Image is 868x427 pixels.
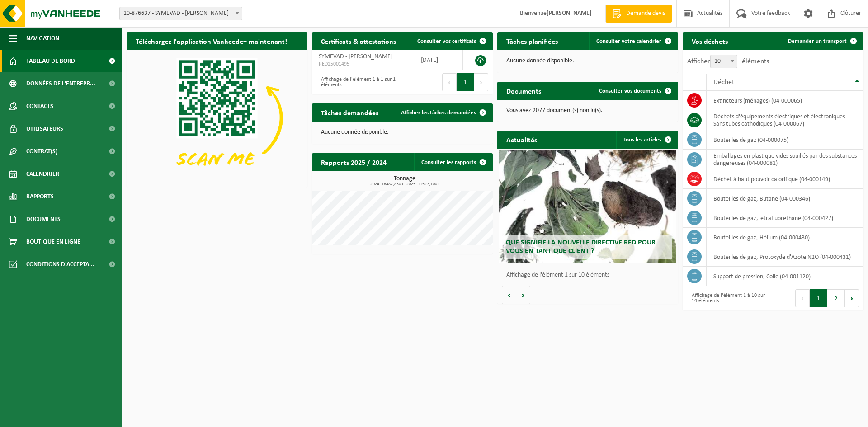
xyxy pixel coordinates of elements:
[497,82,550,99] h2: Documents
[319,61,407,68] span: RED25001495
[707,169,863,189] td: déchet à haut pouvoir calorifique (04-000149)
[127,50,307,186] img: Download de VHEPlus App
[506,272,674,278] p: Affichage de l'élément 1 sur 10 éléments
[414,50,463,70] td: [DATE]
[26,95,53,117] span: Contacts
[26,163,59,185] span: Calendrier
[711,55,737,68] span: 10
[707,130,863,150] td: bouteilles de gaz (04-000075)
[707,228,863,247] td: bouteilles de gaz, Hélium (04-000430)
[316,182,493,187] span: 2024: 16482,830 t - 2025: 11527,100 t
[781,32,863,50] a: Demander un transport
[707,150,863,169] td: emballages en plastique vides souillés par des substances dangereuses (04-000081)
[713,79,734,86] span: Déchet
[616,131,677,149] a: Tous les articles
[312,153,396,171] h2: Rapports 2025 / 2024
[26,27,59,50] span: Navigation
[624,9,667,18] span: Demande devis
[26,253,94,276] span: Conditions d'accepta...
[506,58,669,64] p: Aucune donnée disponible.
[502,286,516,304] button: Vorige
[589,32,677,50] a: Consulter votre calendrier
[707,247,863,267] td: bouteilles de gaz, Protoxyde d'Azote N2O (04-000431)
[316,176,493,187] h3: Tonnage
[417,38,476,44] span: Consulter vos certificats
[499,150,676,263] a: Que signifie la nouvelle directive RED pour vous en tant que client ?
[599,88,661,94] span: Consulter vos documents
[683,32,737,50] h2: Vos déchets
[312,103,387,121] h2: Tâches demandées
[474,73,488,91] button: Next
[707,267,863,286] td: support de pression, Colle (04-001120)
[707,208,863,228] td: bouteilles de gaz,Tétrafluoréthane (04-000427)
[707,189,863,208] td: bouteilles de gaz, Butane (04-000346)
[26,72,95,95] span: Données de l'entrepr...
[497,32,567,50] h2: Tâches planifiées
[788,38,847,44] span: Demander un transport
[26,140,57,163] span: Contrat(s)
[442,73,457,91] button: Previous
[506,239,656,255] span: Que signifie la nouvelle directive RED pour vous en tant que client ?
[414,153,492,171] a: Consulter les rapports
[845,289,859,307] button: Next
[827,289,845,307] button: 2
[457,73,474,91] button: 1
[707,110,863,130] td: déchets d'équipements électriques et électroniques - Sans tubes cathodiques (04-000067)
[592,82,677,100] a: Consulter vos documents
[410,32,492,50] a: Consulter vos certificats
[795,289,810,307] button: Previous
[321,129,484,136] p: Aucune donnée disponible.
[26,50,75,72] span: Tableau de bord
[516,286,530,304] button: Volgende
[26,230,80,253] span: Boutique en ligne
[319,53,392,60] span: SYMEVAD - [PERSON_NAME]
[120,7,242,20] span: 10-876637 - SYMEVAD - EVIN MALMAISON
[394,103,492,122] a: Afficher les tâches demandées
[687,288,769,308] div: Affichage de l'élément 1 à 10 sur 14 éléments
[401,110,476,116] span: Afficher les tâches demandées
[605,5,672,23] a: Demande devis
[497,131,546,148] h2: Actualités
[710,55,737,68] span: 10
[810,289,827,307] button: 1
[506,108,669,114] p: Vous avez 2077 document(s) non lu(s).
[26,117,63,140] span: Utilisateurs
[26,208,61,230] span: Documents
[547,10,592,17] strong: [PERSON_NAME]
[707,91,863,110] td: extincteurs (ménages) (04-000065)
[687,58,769,65] label: Afficher éléments
[127,32,296,50] h2: Téléchargez l'application Vanheede+ maintenant!
[26,185,54,208] span: Rapports
[316,72,398,92] div: Affichage de l'élément 1 à 1 sur 1 éléments
[596,38,661,44] span: Consulter votre calendrier
[312,32,405,50] h2: Certificats & attestations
